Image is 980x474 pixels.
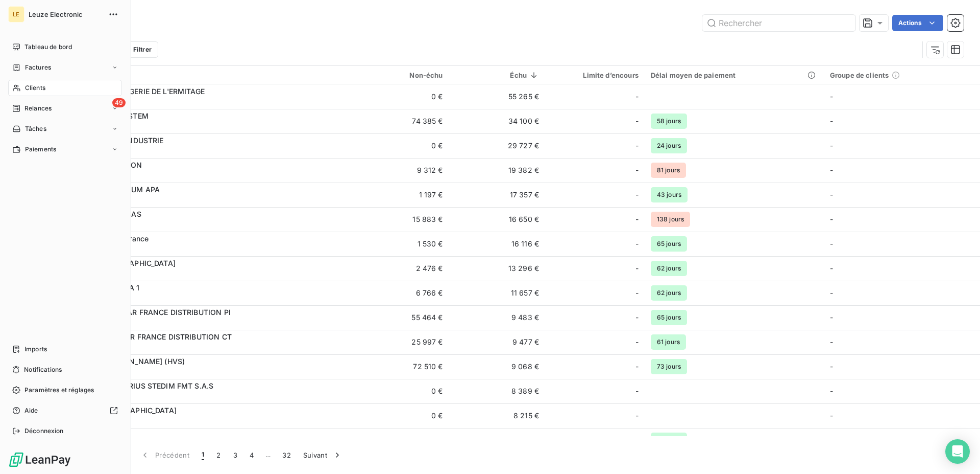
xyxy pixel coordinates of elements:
[830,436,833,444] span: -
[70,367,347,377] span: 122921
[353,133,449,158] td: 0 €
[635,337,639,347] span: -
[449,183,545,207] td: 17 357 €
[651,163,686,178] span: 81 jours
[449,133,545,158] td: 29 727 €
[702,15,855,31] input: Rechercher
[830,362,833,371] span: -
[70,87,205,96] span: 122255 - FROMAGERIE DE L'ERMITAGE
[651,359,687,374] span: 73 jours
[449,84,545,109] td: 55 265 €
[651,187,688,202] span: 43 jours
[70,195,347,205] span: 120405
[635,239,639,249] span: -
[455,71,539,79] div: Échu
[195,444,210,466] button: 1
[70,170,347,180] span: 155507
[353,109,449,133] td: 74 385 €
[29,10,102,18] span: Leuze Electronic
[25,83,45,93] span: Clients
[202,450,204,460] span: 1
[353,305,449,330] td: 55 464 €
[70,308,231,317] span: 128691 - SONEPAR FRANCE DISTRIBUTION Pl
[24,104,52,113] span: Relances
[297,444,349,466] button: Suivant
[111,41,158,58] button: Filtrer
[449,403,545,428] td: 8 215 €
[353,403,449,428] td: 0 €
[8,452,71,468] img: Logo LeanPay
[24,426,64,436] span: Déconnexion
[635,362,639,372] span: -
[24,365,62,374] span: Notifications
[945,439,970,464] div: Open Intercom Messenger
[651,138,687,153] span: 24 jours
[449,158,545,183] td: 19 382 €
[276,444,297,466] button: 32
[70,381,213,390] span: 126035 - SARTORIUS STEDIM FMT S.A.S
[651,285,687,301] span: 62 jours
[24,406,38,415] span: Aide
[24,42,72,52] span: Tableau de bord
[635,190,639,200] span: -
[449,207,545,232] td: 16 650 €
[830,239,833,248] span: -
[353,354,449,379] td: 72 510 €
[8,6,24,22] div: LE
[449,256,545,281] td: 13 296 €
[651,114,687,129] span: 58 jours
[353,232,449,256] td: 1 530 €
[830,411,833,420] span: -
[651,236,687,252] span: 65 jours
[830,288,833,297] span: -
[449,232,545,256] td: 16 116 €
[25,145,56,154] span: Paiements
[651,433,687,448] span: 35 jours
[24,386,94,395] span: Paramètres et réglages
[359,71,443,79] div: Non-échu
[635,386,639,396] span: -
[260,447,276,463] span: …
[70,146,347,156] span: 121751
[830,264,833,273] span: -
[830,387,833,395] span: -
[635,165,639,175] span: -
[635,288,639,298] span: -
[353,158,449,183] td: 9 312 €
[70,342,347,352] span: 121187
[25,124,46,133] span: Tâches
[830,215,833,223] span: -
[449,379,545,403] td: 8 389 €
[449,281,545,305] td: 11 657 €
[449,330,545,354] td: 9 477 €
[651,212,690,227] span: 138 jours
[353,84,449,109] td: 0 €
[449,354,545,379] td: 9 068 €
[353,330,449,354] td: 25 997 €
[635,312,639,323] span: -
[830,337,833,346] span: -
[353,379,449,403] td: 0 €
[70,244,347,254] span: 119817
[635,435,639,445] span: -
[112,98,126,107] span: 49
[651,334,686,350] span: 61 jours
[70,416,347,426] span: 121460
[635,263,639,274] span: -
[830,141,833,150] span: -
[70,293,347,303] span: 122744
[830,71,889,79] span: Groupe de clients
[651,310,687,325] span: 65 jours
[8,402,122,419] a: Aide
[70,318,347,328] span: 128691
[635,92,639,102] span: -
[70,268,347,279] span: 119785
[227,444,243,466] button: 3
[830,92,833,101] span: -
[134,444,195,466] button: Précédent
[70,121,347,131] span: 121919
[892,15,943,31] button: Actions
[635,141,639,151] span: -
[830,117,833,125] span: -
[353,183,449,207] td: 1 197 €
